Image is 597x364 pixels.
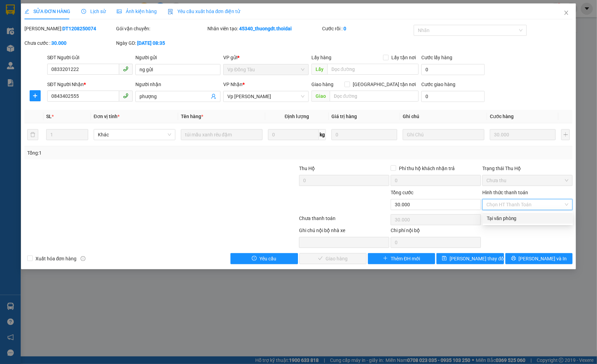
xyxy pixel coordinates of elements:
[400,110,487,123] th: Ghi chú
[135,54,221,61] div: Người gửi
[403,129,484,140] input: Ghi Chú
[181,129,263,140] input: VD: Bàn, Ghế
[135,81,221,88] div: Người nhận
[391,227,481,237] div: Chi phí nội bộ
[396,165,457,172] span: Phí thu hộ khách nhận trả
[561,129,570,140] button: plus
[223,54,309,61] div: VP gửi
[168,9,240,14] span: Yêu cầu xuất hóa đơn điện tử
[24,25,115,32] div: [PERSON_NAME]:
[421,91,485,102] input: Cước giao hàng
[181,114,203,119] span: Tên hàng
[168,9,173,14] img: icon
[137,40,165,46] b: [DATE] 08:35
[330,91,419,102] input: Dọc đường
[299,253,367,264] button: checkGiao hàng
[557,3,576,23] button: Close
[81,9,106,14] span: Lịch sử
[24,39,115,47] div: Chưa cước :
[116,25,206,32] div: Gói vận chuyển:
[299,166,315,171] span: Thu Hộ
[94,114,120,119] span: Đơn vị tính
[311,82,333,87] span: Giao hàng
[123,66,128,72] span: phone
[383,256,388,261] span: plus
[62,26,96,31] b: DT1208250074
[421,82,455,87] label: Cước giao hàng
[519,255,567,262] span: [PERSON_NAME] và In
[490,129,556,140] input: 0
[389,54,419,61] span: Lấy tận nơi
[81,9,86,14] span: clock-circle
[350,81,419,88] span: [GEOGRAPHIC_DATA] tận nơi
[117,9,122,14] span: picture
[564,10,569,15] span: close
[486,199,568,210] span: Chọn HT Thanh Toán
[391,255,420,262] span: Thêm ĐH mới
[442,256,447,261] span: save
[51,40,66,46] b: 30.000
[27,129,38,140] button: delete
[285,114,309,119] span: Định lượng
[252,256,257,261] span: exclamation-circle
[311,64,327,75] span: Lấy
[46,114,52,119] span: SL
[391,190,413,195] span: Tổng cước
[24,9,70,14] span: SỬA ĐƠN HÀNG
[482,190,528,195] label: Hình thức thanh toán
[322,25,412,32] div: Cước rồi :
[117,9,157,14] span: Ảnh kiện hàng
[24,9,29,14] span: edit
[208,25,321,32] div: Nhân viên tạo:
[368,253,435,264] button: plusThêm ĐH mới
[47,54,133,61] div: SĐT Người Gửi
[343,26,346,31] b: 0
[505,253,573,264] button: printer[PERSON_NAME] và In
[230,253,298,264] button: exclamation-circleYêu cầu
[319,129,326,140] span: kg
[421,64,485,75] input: Cước lấy hàng
[482,165,573,172] div: Trạng thái Thu Hộ
[327,64,419,75] input: Dọc đường
[47,81,133,88] div: SĐT Người Nhận
[81,256,85,261] span: info-circle
[27,149,231,157] div: Tổng: 1
[239,26,292,31] b: 45340_thuongdt.thoidai
[223,82,243,87] span: VP Nhận
[116,39,206,47] div: Ngày GD:
[227,64,305,75] span: Vp Đồng Tàu
[511,256,516,261] span: printer
[33,255,80,262] span: Xuất hóa đơn hàng
[123,93,128,98] span: phone
[331,114,357,119] span: Giá trị hàng
[30,93,40,98] span: plus
[30,90,41,101] button: plus
[259,255,276,262] span: Yêu cầu
[311,55,331,60] span: Lấy hàng
[299,215,390,227] div: Chưa thanh toán
[450,255,505,262] span: [PERSON_NAME] thay đổi
[331,129,397,140] input: 0
[227,91,305,102] span: Vp Lê Hoàn
[211,94,216,99] span: user-add
[98,129,171,140] span: Khác
[487,215,569,222] div: Tại văn phòng
[421,55,452,60] label: Cước lấy hàng
[311,91,330,102] span: Giao
[299,227,389,237] div: Ghi chú nội bộ nhà xe
[490,114,514,119] span: Cước hàng
[486,175,568,186] span: Chưa thu
[436,253,504,264] button: save[PERSON_NAME] thay đổi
